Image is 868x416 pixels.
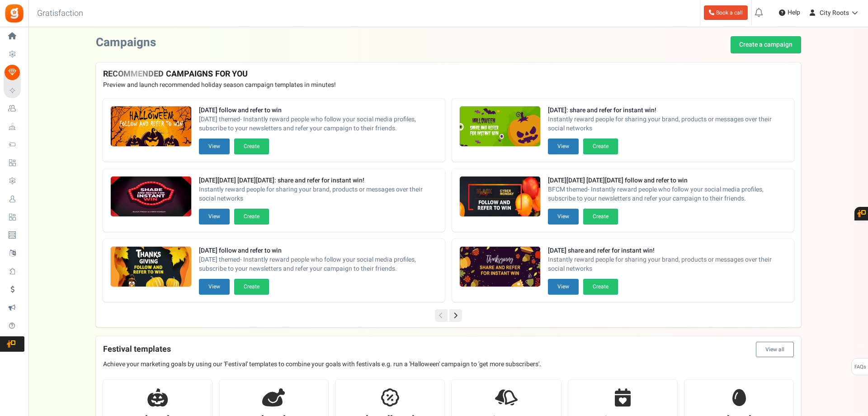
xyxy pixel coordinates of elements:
[548,139,579,154] button: View
[548,255,787,273] span: Instantly reward people for sharing your brand, products or messages over their social networks
[548,185,787,203] span: BFCM themed- Instantly reward people who follow your social media profiles, subscribe to your new...
[731,36,801,53] a: Create a campaign
[775,5,804,20] a: Help
[199,279,230,295] button: View
[234,279,269,295] button: Create
[548,246,787,255] strong: [DATE] share and refer for instant win!
[785,8,800,17] span: Help
[548,279,579,295] button: View
[460,247,540,287] img: Recommended Campaigns
[460,106,540,147] img: Recommended Campaigns
[103,342,794,357] h4: Festival templates
[548,176,787,185] strong: [DATE][DATE] [DATE][DATE] follow and refer to win
[111,177,191,217] img: Recommended Campaigns
[199,139,230,154] button: View
[704,5,748,20] a: Book a call
[199,115,438,133] span: [DATE] themed- Instantly reward people who follow your social media profiles, subscribe to your n...
[103,360,794,369] p: Achieve your marketing goals by using our 'Festival' templates to combine your goals with festiva...
[548,209,579,225] button: View
[583,279,618,295] button: Create
[199,255,438,273] span: [DATE] themed- Instantly reward people who follow your social media profiles, subscribe to your n...
[199,246,438,255] strong: [DATE] follow and refer to win
[96,36,156,49] h2: Campaigns
[199,209,230,225] button: View
[199,185,438,203] span: Instantly reward people for sharing your brand, products or messages over their social networks
[756,342,794,357] button: View all
[820,8,849,18] span: City Roots
[583,139,618,154] button: Create
[199,176,438,185] strong: [DATE][DATE] [DATE][DATE]: share and refer for instant win!
[4,3,24,24] img: Gratisfaction
[27,5,93,23] h3: Gratisfaction
[103,81,794,90] p: Preview and launch recommended holiday season campaign templates in minutes!
[199,106,438,115] strong: [DATE] follow and refer to win
[854,359,866,376] span: FAQs
[111,247,191,287] img: Recommended Campaigns
[460,177,540,217] img: Recommended Campaigns
[234,209,269,225] button: Create
[583,209,618,225] button: Create
[548,106,787,115] strong: [DATE]: share and refer for instant win!
[548,115,787,133] span: Instantly reward people for sharing your brand, products or messages over their social networks
[234,139,269,154] button: Create
[111,106,191,147] img: Recommended Campaigns
[103,70,794,79] h4: RECOMMENDED CAMPAIGNS FOR YOU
